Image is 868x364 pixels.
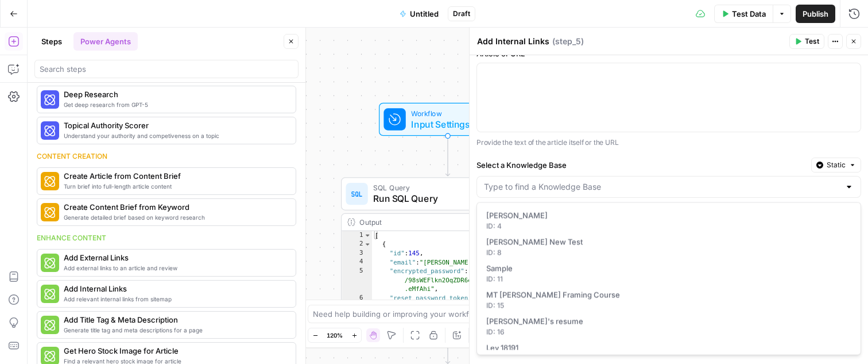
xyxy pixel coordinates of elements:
[64,325,286,335] span: Generate title tag and meta descriptions for a page
[411,117,479,131] span: Input Settings
[552,36,584,47] span: ( step_5 )
[64,263,286,273] span: Add external links to an article and review
[64,131,286,140] span: Understand your authority and competiveness on a topic
[64,182,286,191] span: Turn brief into full-length article content
[64,283,286,294] span: Add Internal Links
[476,159,807,171] label: Select a Knowledge Base
[486,221,851,232] div: ID: 4
[64,213,286,222] span: Generate detailed brief based on keyword research
[486,327,851,338] div: ID: 16
[486,236,847,248] span: [PERSON_NAME] New Test
[373,182,516,193] span: SQL Query
[393,5,445,23] button: Untitled
[486,274,851,285] div: ID: 11
[341,177,555,323] div: SQL QueryRun SQL QueryStep 4Output[ { "id":145, "email":"[PERSON_NAME][EMAIL_ADDRESS][PERSON_NAME...
[64,294,286,304] span: Add relevant internal links from sitemap
[64,201,286,213] span: Create Content Brief from Keyword
[64,252,286,263] span: Add External Links
[37,233,296,243] div: Enhance content
[486,316,847,327] span: [PERSON_NAME]'s resume
[811,158,861,173] button: Static
[476,137,861,148] p: Provide the text of the article itself or the URL
[714,5,773,23] button: Test Data
[342,231,372,240] div: 1
[373,192,516,206] span: Run SQL Query
[445,324,449,364] g: Edge from step_4 to step_5
[411,108,479,118] span: Workflow
[64,120,286,131] span: Topical Authority Scorer
[486,263,847,274] span: Sample
[342,267,372,294] div: 5
[64,314,286,325] span: Add Title Tag & Meta Description
[359,217,517,228] div: Output
[73,32,138,51] button: Power Agents
[803,8,828,20] span: Publish
[40,63,293,75] input: Search steps
[805,36,819,47] span: Test
[486,301,851,311] div: ID: 15
[484,181,840,193] input: Type to find a Knowledge Base
[732,8,766,20] span: Test Data
[64,345,286,357] span: Get Hero Stock Image for Article
[327,331,343,340] span: 120%
[486,210,847,221] span: [PERSON_NAME]
[364,231,371,240] span: Toggle code folding, rows 1 through 26
[486,248,851,258] div: ID: 8
[342,258,372,267] div: 4
[64,170,286,182] span: Create Article from Content Brief
[796,5,835,23] button: Publish
[341,103,555,136] div: WorkflowInput SettingsInputs
[827,160,846,170] span: Static
[364,240,371,250] span: Toggle code folding, rows 2 through 25
[410,8,439,20] span: Untitled
[789,34,824,49] button: Test
[64,89,286,100] span: Deep Research
[342,249,372,258] div: 3
[486,342,847,354] span: Ley 18191
[64,100,286,109] span: Get deep research from GPT-5
[453,9,470,19] span: Draft
[37,151,296,162] div: Content creation
[477,36,549,47] textarea: Add Internal Links
[486,289,847,301] span: MT [PERSON_NAME] Framing Course
[445,136,449,176] g: Edge from start to step_4
[342,240,372,250] div: 2
[342,294,372,303] div: 6
[34,32,69,51] button: Steps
